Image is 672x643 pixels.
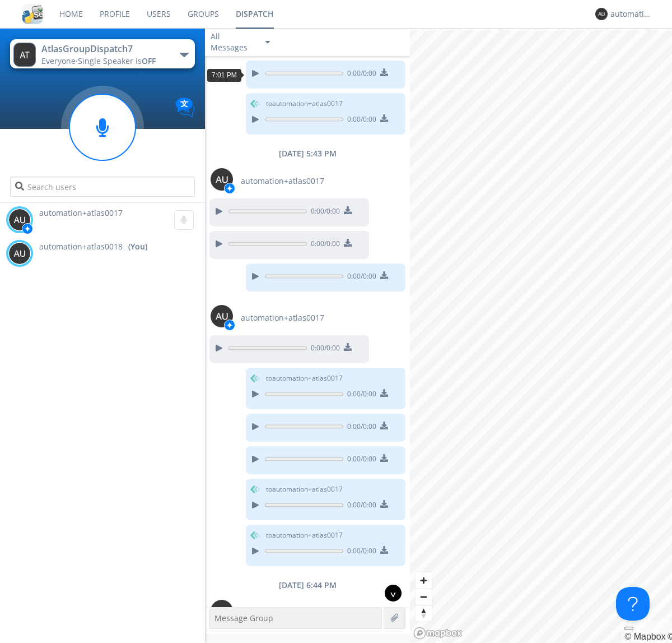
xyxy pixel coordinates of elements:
[413,627,463,640] a: Mapbox logo
[595,8,608,20] img: 373638.png
[380,422,388,429] img: download media button
[616,587,650,621] iframe: Toggle Customer Support
[266,484,343,494] span: to automation+atlas0017
[344,343,352,351] img: download media button
[241,312,324,323] span: automation+atlas0017
[416,605,432,621] span: Reset bearing to north
[385,585,402,602] div: ^
[266,530,343,540] span: to automation+atlas0017
[22,4,43,24] img: cddb5a64eb264b2086981ab96f4c1ba7
[307,206,340,219] span: 0:00 / 0:00
[307,239,340,251] span: 0:00 / 0:00
[343,422,376,434] span: 0:00 / 0:00
[241,175,324,187] span: automation+atlas0017
[344,206,352,214] img: download media button
[8,242,31,265] img: 373638.png
[78,55,156,66] span: Single Speaker is
[13,43,36,67] img: 373638.png
[343,500,376,512] span: 0:00 / 0:00
[416,589,432,605] button: Zoom out
[307,343,340,355] span: 0:00 / 0:00
[10,177,194,197] input: Search users
[343,114,376,127] span: 0:00 / 0:00
[175,98,195,117] img: Translation enabled
[205,148,410,159] div: [DATE] 5:43 PM
[266,373,343,383] span: to automation+atlas0017
[8,209,31,231] img: 373638.png
[212,71,237,79] span: 7:01 PM
[39,241,123,252] span: automation+atlas0018
[380,546,388,554] img: download media button
[211,305,233,327] img: 373638.png
[211,168,233,191] img: 373638.png
[624,632,665,641] a: Mapbox
[39,207,123,218] span: automation+atlas0017
[380,454,388,462] img: download media button
[380,271,388,279] img: download media button
[265,41,270,44] img: caret-down-sm.svg
[416,572,432,589] button: Zoom in
[343,454,376,466] span: 0:00 / 0:00
[344,239,352,247] img: download media button
[343,68,376,81] span: 0:00 / 0:00
[142,55,156,66] span: OFF
[610,8,652,20] div: automation+atlas0018
[343,389,376,401] span: 0:00 / 0:00
[380,500,388,508] img: download media button
[41,55,167,67] div: Everyone ·
[343,271,376,284] span: 0:00 / 0:00
[343,546,376,558] span: 0:00 / 0:00
[624,627,633,630] button: Toggle attribution
[41,43,167,55] div: AtlasGroupDispatch7
[380,114,388,122] img: download media button
[380,68,388,76] img: download media button
[211,600,233,622] img: 373638.png
[380,389,388,397] img: download media button
[266,99,343,109] span: to automation+atlas0017
[10,39,194,68] button: AtlasGroupDispatch7Everyone·Single Speaker isOFF
[416,605,432,621] button: Reset bearing to north
[128,241,147,252] div: (You)
[205,580,410,591] div: [DATE] 6:44 PM
[211,31,255,53] div: All Messages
